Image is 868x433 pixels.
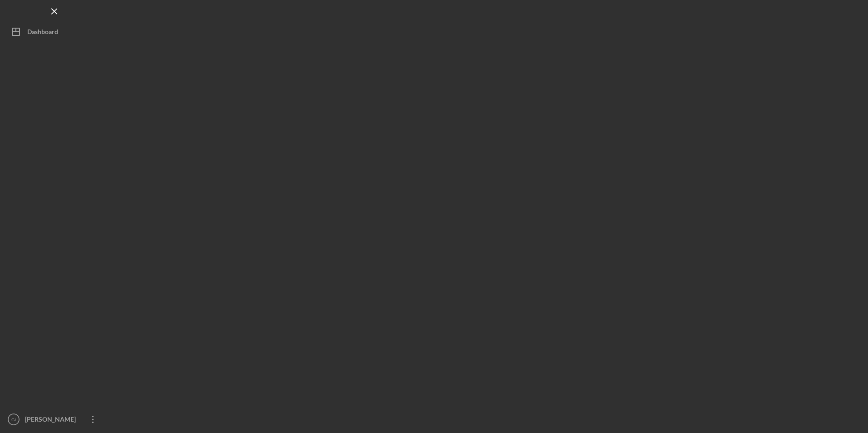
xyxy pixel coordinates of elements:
[23,410,82,431] div: [PERSON_NAME]
[5,23,104,41] button: Dashboard
[27,23,58,43] div: Dashboard
[11,417,16,422] text: GI
[5,410,104,428] button: GI[PERSON_NAME]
